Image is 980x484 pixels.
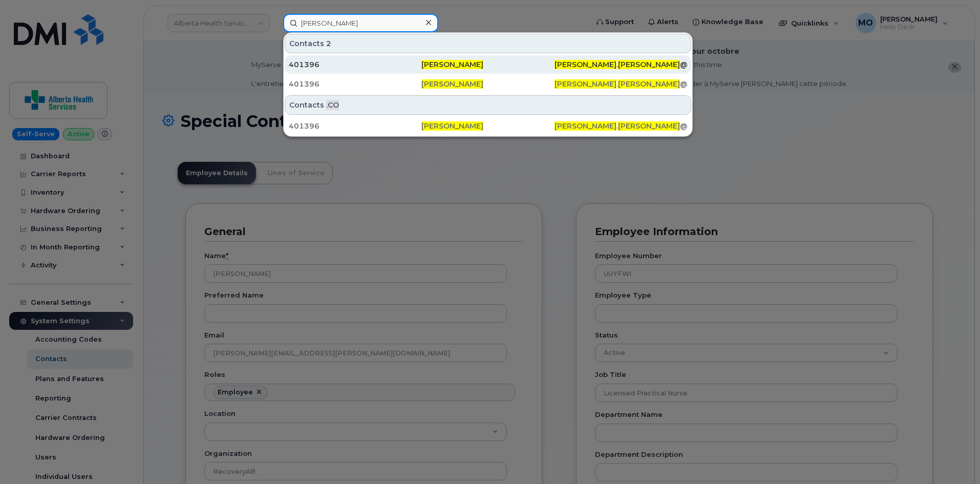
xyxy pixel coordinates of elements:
div: 401396 [289,121,421,131]
div: . @[PERSON_NAME][DOMAIN_NAME] [555,121,687,131]
span: [PERSON_NAME] [421,60,483,69]
span: [PERSON_NAME] [555,79,616,89]
span: [PERSON_NAME] [555,60,616,69]
span: [PERSON_NAME] [618,121,680,131]
div: Contacts [285,95,691,115]
div: . @[PERSON_NAME][DOMAIN_NAME] [555,79,687,89]
div: . @[PERSON_NAME][DOMAIN_NAME] [555,59,687,70]
div: 401396 [289,79,421,89]
a: 401396[PERSON_NAME][PERSON_NAME].[PERSON_NAME]@[PERSON_NAME][DOMAIN_NAME] [285,75,691,93]
div: Contacts [285,34,691,53]
a: 401396[PERSON_NAME][PERSON_NAME].[PERSON_NAME]@[PERSON_NAME][DOMAIN_NAME] [285,117,691,135]
span: 2 [326,38,331,49]
span: [PERSON_NAME] [618,60,680,69]
div: 401396 [289,59,421,70]
span: [PERSON_NAME] [421,79,483,89]
span: [PERSON_NAME] [421,121,483,131]
span: [PERSON_NAME] [618,79,680,89]
a: 401396[PERSON_NAME][PERSON_NAME].[PERSON_NAME]@[PERSON_NAME][DOMAIN_NAME] [285,55,691,74]
span: .CO [326,100,339,110]
span: [PERSON_NAME] [555,121,616,131]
